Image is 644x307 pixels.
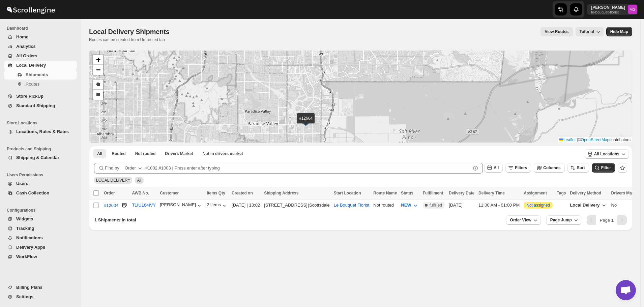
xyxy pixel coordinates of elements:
span: Billing Plans [16,285,42,290]
span: Find by [105,165,119,172]
span: Analytics [16,44,36,49]
button: User menu [587,4,638,15]
span: Users Permissions [7,172,78,178]
span: Delivery Time [478,191,505,195]
p: Routes can be created from Un-routed tab [89,37,172,42]
span: Sort [577,165,585,170]
button: Order View [506,215,541,225]
span: Status [401,191,413,195]
a: Draw a polygon [93,80,103,90]
span: Local Delivery Shipments [89,28,170,35]
button: Page Jump [546,215,581,225]
div: Order [125,165,136,172]
div: [DATE] [449,202,474,209]
span: Shipments [26,72,48,77]
span: Cash Collection [16,190,49,195]
button: view route [540,27,573,36]
button: Le Bouquet Florist [334,203,370,208]
a: Leaflet [559,137,576,142]
span: Assignment [524,191,547,195]
span: fulfilled [430,203,442,208]
div: #12604 [104,203,118,208]
p: le-bouquet-florist [591,10,625,14]
b: 1 [611,218,614,223]
a: Zoom out [93,65,103,75]
span: All [494,165,499,170]
span: Delivery Apps [16,245,45,250]
button: Widgets [4,214,77,224]
span: + [96,55,100,64]
span: Configurations [7,208,78,213]
button: Unrouted [131,149,160,158]
button: [PERSON_NAME] [160,202,203,209]
a: OpenStreetMap [581,137,610,142]
span: WorkFlow [16,254,37,259]
span: 1 Shipments in total [94,217,136,222]
a: Zoom in [93,55,103,65]
span: Dashboard [7,26,78,31]
span: Fulfillment [423,191,443,195]
div: No [611,202,639,209]
img: Marker [301,119,311,126]
span: Products and Shipping [7,146,78,152]
span: Users [16,181,28,186]
span: Delivery Date [449,191,474,195]
span: Route Name [373,191,397,195]
button: Shipments [4,70,77,80]
button: Sort [567,163,589,173]
button: Tutorial [576,27,604,36]
a: Draw a rectangle [93,90,103,100]
button: WorkFlow [4,252,77,262]
span: Locations, Rules & Rates [16,129,69,134]
button: Map action label [606,27,632,36]
span: NEW [401,203,411,208]
button: Un-claimable [199,149,247,158]
span: Hide Map [610,29,628,34]
span: Order [104,191,115,195]
button: Order [121,163,147,174]
button: All Orders [4,51,77,61]
span: Filters [515,165,527,170]
span: − [96,65,100,74]
span: | [577,137,578,142]
span: AWB No. [132,191,149,195]
button: Tracking [4,224,77,233]
span: All [97,151,102,156]
text: MG [630,7,636,11]
button: Local Delivery [566,200,611,211]
span: Shipping & Calendar [16,155,59,160]
span: Local Delivery [16,63,46,68]
button: Billing Plans [4,283,77,292]
span: Customer [160,191,179,195]
span: Start Location [334,191,361,195]
button: NEW [397,200,422,211]
button: Not assigned [526,203,550,208]
button: Shipping & Calendar [4,153,77,162]
span: All [137,178,141,183]
span: Items Qty [207,191,225,195]
button: 2 items [207,202,228,209]
span: View Routes [545,29,568,34]
button: All Locations [585,149,629,159]
span: Store Locations [7,120,78,126]
span: Order View [510,217,531,223]
button: Claimable [161,149,197,158]
button: Analytics [4,42,77,51]
span: Page Jump [550,217,572,223]
span: All Orders [16,53,37,58]
span: Notifications [16,235,43,240]
button: Home [4,32,77,42]
span: Columns [543,165,560,170]
span: Filter [601,165,611,170]
span: Delivery Method [570,191,601,195]
span: Drivers Market [165,151,193,156]
input: #1002,#1003 | Press enter after typing [145,163,471,174]
div: © contributors [558,137,632,143]
button: All [93,149,106,158]
span: Tags [557,191,566,195]
button: Filter [592,163,615,173]
span: Tutorial [580,29,594,34]
span: Tracking [16,226,34,231]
